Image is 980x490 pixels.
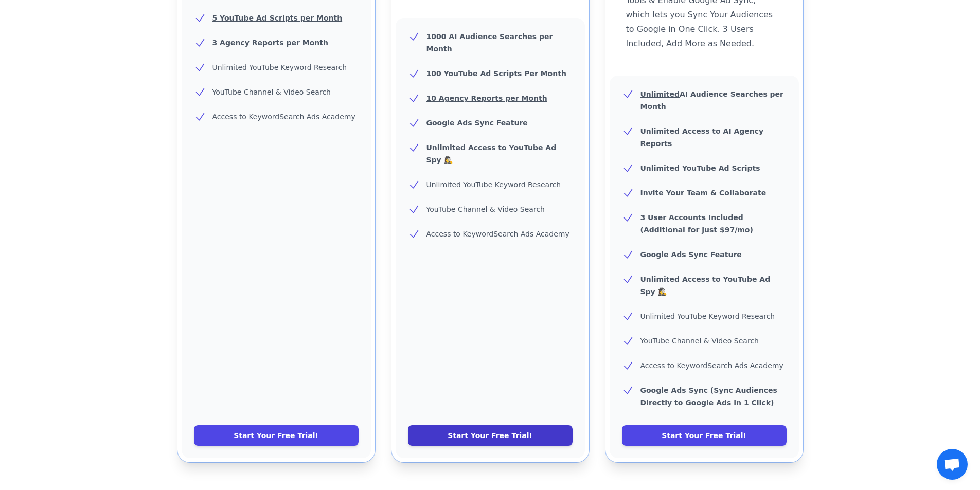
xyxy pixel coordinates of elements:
[426,230,569,238] span: Access to KeywordSearch Ads Academy
[640,90,784,111] b: AI Audience Searches per Month
[194,425,359,446] a: Start Your Free Trial!
[426,69,566,78] u: 100 YouTube Ad Scripts Per Month
[640,250,742,259] b: Google Ads Sync Feature
[212,113,355,121] span: Access to KeywordSearch Ads Academy
[937,449,968,480] div: Open chat
[640,386,777,407] b: Google Ads Sync (Sync Audiences Directly to Google Ads in 1 Click)
[426,205,545,213] span: YouTube Channel & Video Search
[212,88,331,96] span: YouTube Channel & Video Search
[408,425,573,446] a: Start Your Free Trial!
[426,143,557,164] b: Unlimited Access to YouTube Ad Spy 🕵️‍♀️
[640,164,760,172] b: Unlimited YouTube Ad Scripts
[640,90,680,98] u: Unlimited
[640,189,767,197] b: Invite Your Team & Collaborate
[640,275,771,296] b: Unlimited Access to YouTube Ad Spy 🕵️‍♀️
[426,180,561,189] span: Unlimited YouTube Keyword Research
[640,213,753,234] b: 3 User Accounts Included (Additional for just $97/mo)
[426,32,553,53] u: 1000 AI Audience Searches per Month
[622,425,787,446] a: Start Your Free Trial!
[640,127,764,148] b: Unlimited Access to AI Agency Reports
[212,63,347,71] span: Unlimited YouTube Keyword Research
[212,39,328,47] u: 3 Agency Reports per Month
[426,119,528,127] b: Google Ads Sync Feature
[640,337,759,345] span: YouTube Channel & Video Search
[426,94,547,102] u: 10 Agency Reports per Month
[640,312,775,320] span: Unlimited YouTube Keyword Research
[212,14,343,22] u: 5 YouTube Ad Scripts per Month
[640,361,783,370] span: Access to KeywordSearch Ads Academy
